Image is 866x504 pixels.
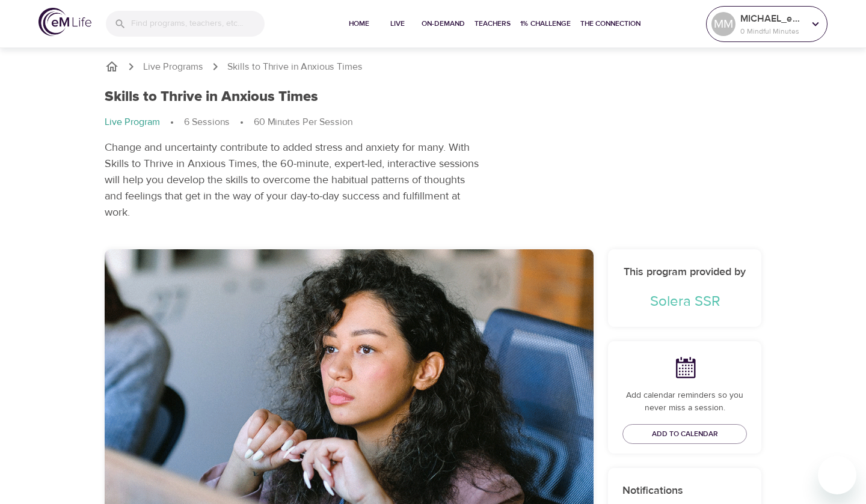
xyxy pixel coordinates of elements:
div: MM [711,12,735,36]
span: Add to Calendar [652,428,718,440]
p: Solera SSR [622,291,747,312]
img: logo [38,8,91,36]
span: 1% Challenge [520,17,571,30]
span: Live [383,17,412,30]
nav: breadcrumb [105,59,761,74]
p: Change and uncertainty contribute to added stress and anxiety for many. With Skills to Thrive in ... [105,139,482,220]
span: Home [345,17,373,30]
span: On-Demand [422,17,465,30]
h1: Skills to Thrive in Anxious Times [105,88,318,106]
span: Teachers [474,17,511,30]
p: 0 Mindful Minutes [740,26,804,37]
a: Live Programs [143,60,203,74]
h6: This program provided by [622,264,747,281]
iframe: Button to launch messaging window [818,456,856,494]
button: Add to Calendar [622,424,747,444]
p: MICHAEL_e08015 [740,11,804,26]
nav: breadcrumb [105,115,482,130]
p: Live Program [105,115,160,129]
p: Add calendar reminders so you never miss a session. [622,389,747,414]
p: 6 Sessions [184,115,230,129]
span: The Connection [580,17,640,30]
p: Skills to Thrive in Anxious Times [227,60,363,74]
p: 60 Minutes Per Session [254,115,352,129]
input: Find programs, teachers, etc... [131,11,265,37]
p: Notifications [622,482,747,499]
